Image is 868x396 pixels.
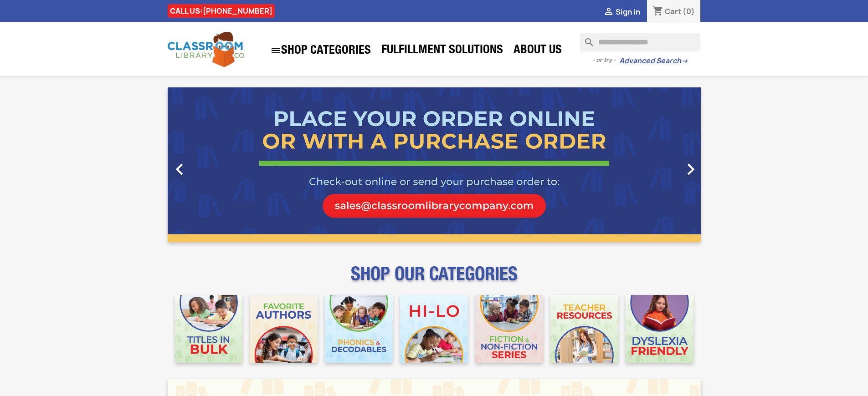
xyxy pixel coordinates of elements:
a: Advanced Search→ [619,56,688,66]
a: [PHONE_NUMBER] [203,6,272,16]
p: SHOP OUR CATEGORIES [168,271,701,288]
ul: Carousel container [168,87,701,242]
img: Classroom Library Company [168,32,245,67]
i:  [270,45,281,56]
i:  [168,158,191,181]
a: SHOP CATEGORIES [266,41,375,61]
a: Fulfillment Solutions [377,42,508,60]
img: CLC_Bulk_Mobile.jpg [175,295,243,363]
i: shopping_cart [652,6,663,17]
img: CLC_Fiction_Nonfiction_Mobile.jpg [475,295,543,363]
img: CLC_Phonics_And_Decodables_Mobile.jpg [325,295,393,363]
img: CLC_HiLo_Mobile.jpg [400,295,468,363]
span: → [681,56,688,66]
a:  Sign in [603,7,640,17]
span: Sign in [616,7,640,17]
input: Search [580,33,700,51]
span: (0) [683,6,695,16]
img: CLC_Dyslexia_Mobile.jpg [626,295,693,363]
a: Next [621,87,701,242]
span: - or try - [592,56,619,65]
img: CLC_Teacher_Resources_Mobile.jpg [550,295,618,363]
a: About Us [509,42,566,60]
span: Cart [665,6,681,16]
img: CLC_Favorite_Authors_Mobile.jpg [250,295,318,363]
a: Previous [168,87,248,242]
div: CALL US: [168,4,275,18]
i: search [580,33,591,44]
i:  [603,7,614,18]
i:  [679,158,702,181]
